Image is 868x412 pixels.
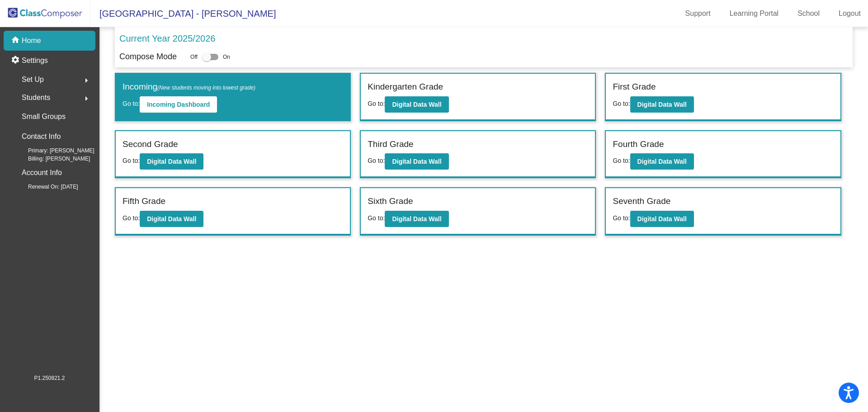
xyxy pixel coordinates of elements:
b: Digital Data Wall [392,215,441,223]
label: Fourth Grade [613,138,664,151]
b: Digital Data Wall [147,215,196,223]
a: Logout [831,6,868,21]
p: Account Info [22,166,62,179]
p: Current Year 2025/2026 [119,32,215,45]
span: Students [22,91,50,104]
span: Go to: [613,157,630,164]
mat-icon: arrow_right [81,75,92,86]
label: Incoming [123,81,255,94]
span: Billing: [PERSON_NAME] [14,155,90,163]
span: Renewal On: [DATE] [14,183,78,191]
label: Sixth Grade [368,195,413,208]
span: Go to: [368,157,385,164]
p: Contact Info [22,130,61,143]
b: Digital Data Wall [637,158,687,165]
span: Go to: [123,214,140,222]
a: Learning Portal [722,6,786,21]
label: Fifth Grade [123,195,165,208]
span: Off [190,53,198,61]
span: Go to: [368,214,385,222]
a: School [790,6,827,21]
b: Digital Data Wall [392,101,441,108]
label: Third Grade [368,138,413,151]
span: Set Up [22,73,44,86]
button: Digital Data Wall [140,211,203,227]
b: Digital Data Wall [637,101,687,108]
button: Digital Data Wall [630,96,694,113]
b: Digital Data Wall [147,158,196,165]
span: [GEOGRAPHIC_DATA] - [PERSON_NAME] [90,6,276,21]
span: Primary: [PERSON_NAME] [14,147,94,155]
mat-icon: home [11,35,22,46]
label: Seventh Grade [613,195,670,208]
span: (New students moving into lowest grade) [157,85,255,91]
button: Digital Data Wall [140,153,203,170]
b: Incoming Dashboard [147,101,210,108]
mat-icon: settings [11,55,22,66]
label: Kindergarten Grade [368,81,443,94]
button: Digital Data Wall [385,96,448,113]
label: First Grade [613,81,656,94]
button: Digital Data Wall [385,153,448,170]
span: Go to: [123,157,140,164]
button: Digital Data Wall [385,211,448,227]
b: Digital Data Wall [637,215,687,223]
p: Compose Mode [119,51,177,63]
b: Digital Data Wall [392,158,441,165]
p: Settings [22,55,48,66]
p: Home [22,35,41,46]
button: Incoming Dashboard [140,96,217,113]
mat-icon: arrow_right [81,93,92,104]
span: Go to: [613,100,630,107]
span: On [223,53,230,61]
span: Go to: [123,100,140,107]
p: Small Groups [22,110,66,123]
a: Support [678,6,718,21]
label: Second Grade [123,138,178,151]
button: Digital Data Wall [630,153,694,170]
span: Go to: [368,100,385,107]
button: Digital Data Wall [630,211,694,227]
span: Go to: [613,214,630,222]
